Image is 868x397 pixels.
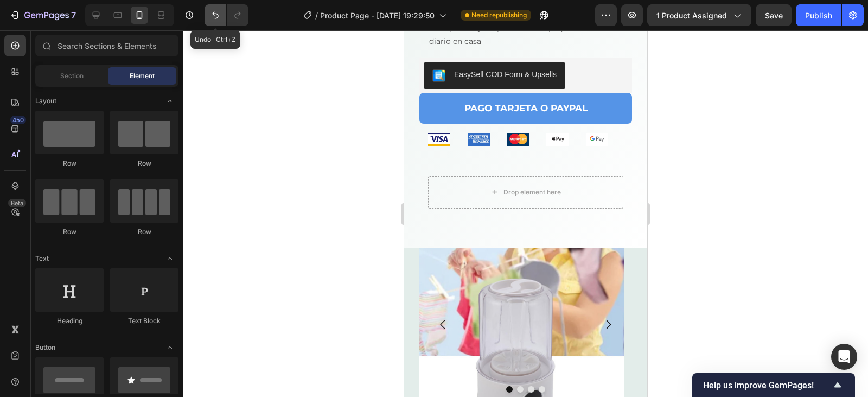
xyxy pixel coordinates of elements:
div: Row [110,159,178,168]
p: 7 [71,9,76,22]
button: Carousel Next Arrow [189,279,219,309]
span: Toggle open [161,339,178,356]
div: Text Block [110,316,178,326]
span: Save [765,11,783,20]
button: 1 product assigned [647,4,751,26]
div: Row [35,227,104,237]
button: Save [756,4,792,26]
button: 7 [4,4,81,26]
iframe: Design area [404,30,647,397]
span: Need republishing [471,10,527,20]
div: Open Intercom Messenger [831,344,857,370]
span: / [315,10,318,21]
input: Search Sections & Elements [35,35,178,56]
span: Button [35,343,55,352]
div: Publish [805,10,832,21]
span: Product Page - [DATE] 19:29:50 [320,10,435,21]
span: Help us improve GemPages! [703,380,831,390]
button: Show survey - Help us improve GemPages! [703,379,844,392]
button: Dot [135,356,141,362]
span: Toggle open [161,250,178,267]
span: Toggle open [161,92,178,110]
div: Beta [8,199,26,207]
button: Dot [124,356,130,362]
div: Row [35,159,104,168]
div: Row [110,227,178,237]
div: 450 [10,116,26,124]
div: Undo/Redo [205,4,248,26]
span: Text [35,254,49,263]
button: Publish [796,4,841,26]
img: FOTO_6.jpg [15,217,220,371]
span: Layout [35,96,56,106]
button: Dot [113,356,119,362]
div: Heading [35,316,104,326]
span: Element [130,71,155,81]
button: Dot [102,356,108,362]
span: 1 product assigned [656,10,727,21]
span: Section [60,71,84,81]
